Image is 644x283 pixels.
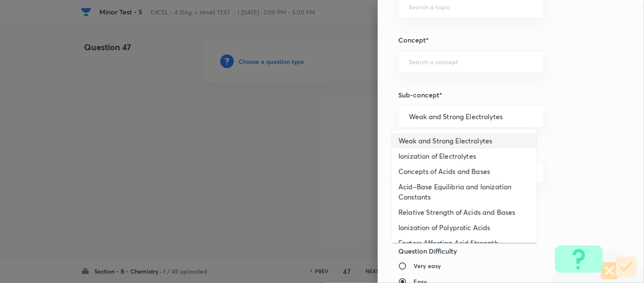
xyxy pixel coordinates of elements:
[392,179,537,205] li: Acid–Base Equilibria and Ionization Constants
[409,112,534,120] input: Search a sub-concept
[539,6,541,8] button: Open
[539,171,541,172] button: Open
[392,220,537,235] li: Ionization of Polyprotic Acids
[409,3,534,11] input: Search a topic
[392,164,537,179] li: Concepts of Acids and Bases
[409,57,534,66] input: Search a concept
[392,133,537,149] li: Weak and Strong Electrolytes
[392,205,537,220] li: Relative Strength of Acids and Bases
[398,90,595,100] h5: Sub-concept*
[392,235,537,251] li: Factors Affecting Acid Strength
[398,35,595,45] h5: Concept*
[392,149,537,164] li: Ionization of Electrolytes
[413,261,441,270] h6: Very easy
[539,61,541,63] button: Open
[539,116,541,117] button: Close
[398,246,595,256] h5: Question Difficulty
